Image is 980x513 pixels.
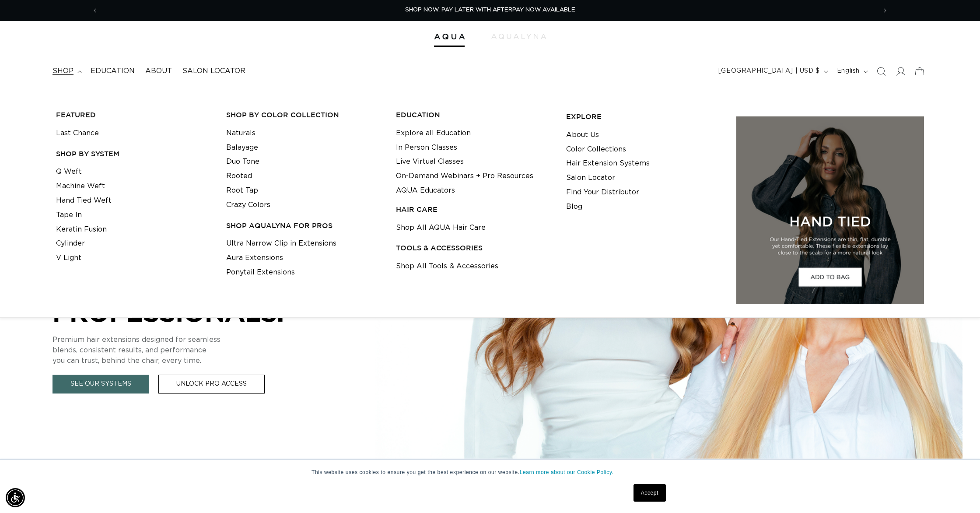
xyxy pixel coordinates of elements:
[396,155,464,169] a: Live Virtual Classes
[85,61,140,81] a: Education
[226,110,383,119] h3: Shop by Color Collection
[226,155,259,169] a: Duo Tone
[837,67,860,76] span: English
[140,61,177,81] a: About
[85,2,105,19] button: Previous announcement
[566,156,650,171] a: Hair Extension Systems
[158,375,265,394] a: Unlock Pro Access
[56,236,85,251] a: Cylinder
[52,375,149,394] a: See Our Systems
[566,112,723,121] h3: EXPLORE
[396,141,457,155] a: In Person Classes
[396,110,553,119] h3: EDUCATION
[713,63,832,80] button: [GEOGRAPHIC_DATA] | USD $
[56,110,213,119] h3: FEATURED
[718,67,820,76] span: [GEOGRAPHIC_DATA] | USD $
[491,34,546,39] img: aqualyna.com
[52,67,73,76] span: shop
[52,334,315,366] p: Premium hair extensions designed for seamless blends, consistent results, and performance you can...
[520,469,614,475] a: Learn more about our Cookie Policy.
[56,251,81,265] a: V Light
[405,7,575,13] span: SHOP NOW. PAY LATER WITH AFTERPAY NOW AVAILABLE
[936,471,980,513] iframe: Chat Widget
[226,183,258,198] a: Root Tap
[226,221,383,230] h3: Shop AquaLyna for Pros
[633,484,666,502] a: Accept
[566,128,599,142] a: About Us
[56,126,99,141] a: Last Chance
[226,141,258,155] a: Balayage
[566,185,639,200] a: Find Your Distributor
[145,67,172,76] span: About
[226,236,336,251] a: Ultra Narrow Clip in Extensions
[875,2,895,19] button: Next announcement
[311,468,668,476] p: This website uses cookies to ensure you get the best experience on our website.
[832,63,871,80] button: English
[56,208,82,222] a: Tape In
[396,126,471,141] a: Explore all Education
[396,221,486,235] a: Shop All AQUA Hair Care
[226,126,255,141] a: Naturals
[6,488,25,507] div: Accessibility Menu
[56,149,213,158] h3: SHOP BY SYSTEM
[396,259,498,274] a: Shop All Tools & Accessories
[566,200,582,214] a: Blog
[396,205,553,214] h3: HAIR CARE
[871,62,891,81] summary: Search
[396,243,553,253] h3: TOOLS & ACCESSORIES
[396,183,455,198] a: AQUA Educators
[91,67,135,76] span: Education
[566,171,615,185] a: Salon Locator
[56,193,112,208] a: Hand Tied Weft
[396,169,533,183] a: On-Demand Webinars + Pro Resources
[434,34,465,40] img: Aqua Hair Extensions
[56,179,105,193] a: Machine Weft
[566,142,626,157] a: Color Collections
[226,198,270,212] a: Crazy Colors
[56,222,107,237] a: Keratin Fusion
[226,169,252,183] a: Rooted
[182,67,245,76] span: Salon Locator
[47,61,85,81] summary: shop
[177,61,251,81] a: Salon Locator
[226,265,295,280] a: Ponytail Extensions
[226,251,283,265] a: Aura Extensions
[56,165,82,179] a: Q Weft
